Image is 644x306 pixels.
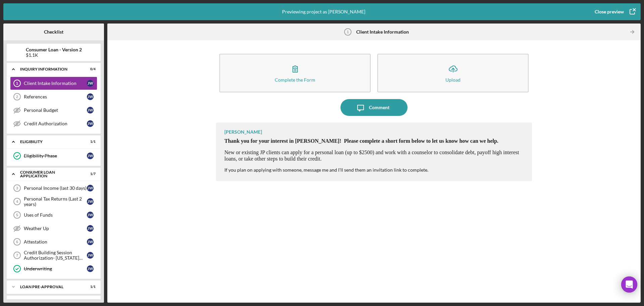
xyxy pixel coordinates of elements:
button: Complete the Form [219,54,371,92]
div: Underwriting [24,266,87,271]
tspan: 4 [16,200,18,204]
div: J W [87,93,94,100]
div: Close preview [595,5,624,18]
div: Uses of Funds [24,212,87,218]
div: Previewing project as [PERSON_NAME] [282,3,365,20]
div: J W [87,238,94,245]
tspan: 6 [16,240,18,244]
div: Eligibility [20,140,79,144]
div: Personal Budget [24,107,87,113]
div: Credit Authorization [24,121,87,126]
div: J W [87,198,94,205]
b: Client Intake Information [356,29,409,35]
div: 1 / 1 [84,285,96,289]
tspan: 1 [16,81,18,85]
button: Comment [340,99,408,116]
div: J W [87,80,94,87]
div: [PERSON_NAME] [224,129,262,135]
div: J W [87,252,94,259]
div: 1 / 7 [84,172,96,176]
b: Consumer Loan - Version 2 [26,47,82,52]
div: Client Intake Information [24,81,87,86]
div: Complete the Form [275,77,315,82]
div: J W [87,265,94,272]
b: Checklist [44,29,63,35]
div: Eligibility Phase [24,153,87,159]
div: Loan Pre-Approval [20,285,79,289]
div: J W [87,120,94,127]
tspan: 1 [346,30,348,34]
div: If you plan on applying with someone, message me and I'll send them an invitation link to complete. [224,167,525,173]
tspan: 7 [16,253,18,257]
div: Attestation [24,239,87,245]
div: Open Intercom Messenger [621,276,637,293]
button: Close preview [588,5,641,18]
div: Personal Tax Returns (Last 2 years) [24,196,87,207]
div: Weather Up [24,226,87,231]
div: Comment [369,99,389,116]
div: Upload [445,77,461,82]
div: Credit Building Session Authorization- [US_STATE] Only [24,250,87,261]
div: J W [87,225,94,232]
div: $1.1K [26,52,82,58]
div: J W [87,107,94,114]
tspan: 5 [16,213,18,217]
div: J W [87,185,94,191]
div: 0 / 4 [84,67,96,71]
button: Upload [377,54,529,92]
div: 1 / 1 [84,140,96,144]
div: J W [87,152,94,159]
div: J W [87,212,94,218]
div: Personal Income (last 30 days) [24,185,87,191]
div: Inquiry Information [20,67,79,71]
div: Consumer Loan Application [20,170,79,178]
tspan: 3 [16,186,18,190]
span: Thank you for your interest in [PERSON_NAME]! Please complete a short form below to let us know h... [224,138,498,144]
tspan: 2 [16,95,18,99]
span: New or existing JP clients can apply for a personal loan (up to $2500) and work with a counselor ... [224,149,519,161]
div: References [24,94,87,99]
